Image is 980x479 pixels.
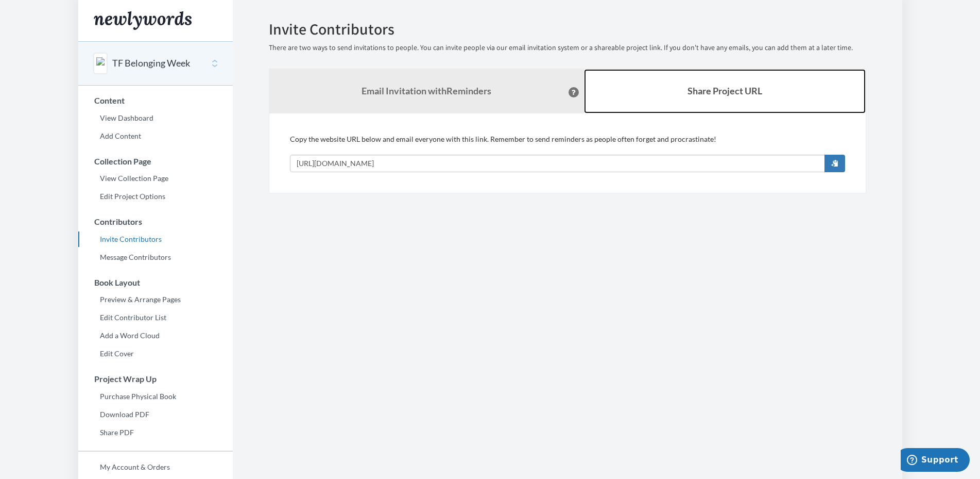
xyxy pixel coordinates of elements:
[78,232,233,247] a: Invite Contributors
[79,374,233,384] h3: Project Wrap Up
[687,85,762,96] b: Share Project URL
[901,448,970,474] iframe: Opens a widget where you can chat to one of our agents
[79,96,233,105] h3: Content
[78,407,233,422] a: Download PDF
[78,292,233,307] a: Preview & Arrange Pages
[94,11,192,30] img: Newlywords logo
[78,346,233,361] a: Edit Cover
[78,110,233,126] a: View Dashboard
[78,459,233,475] a: My Account & Orders
[78,310,233,325] a: Edit Contributor List
[78,425,233,440] a: Share PDF
[78,328,233,343] a: Add a Word Cloud
[79,157,233,166] h3: Collection Page
[79,217,233,226] h3: Contributors
[79,278,233,287] h3: Book Layout
[78,189,233,204] a: Edit Project Options
[290,134,845,172] div: Copy the website URL below and email everyone with this link. Remember to send reminders as peopl...
[269,43,866,53] p: There are two ways to send invitations to people. You can invite people via our email invitation ...
[78,171,233,186] a: View Collection Page
[78,128,233,144] a: Add Content
[112,57,190,70] button: TF Belonging Week
[362,85,491,96] strong: Email Invitation with Reminders
[269,21,866,38] h2: Invite Contributors
[78,250,233,265] a: Message Contributors
[78,389,233,404] a: Purchase Physical Book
